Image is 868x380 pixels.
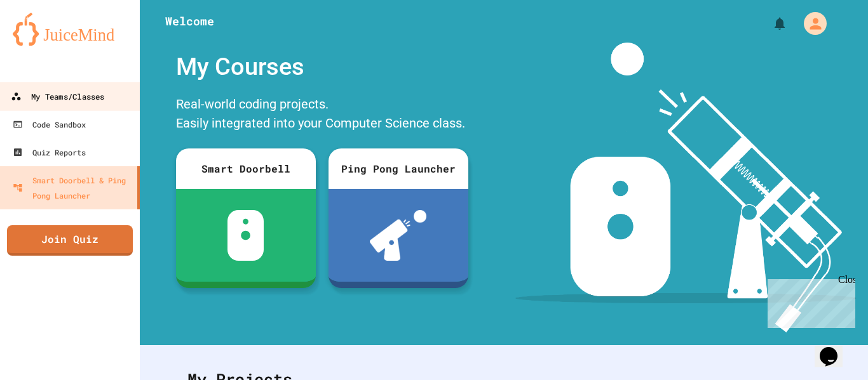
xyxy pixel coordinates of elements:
div: My Account [790,9,830,38]
a: Join Quiz [7,225,133,256]
img: logo-orange.svg [13,13,127,46]
img: ppl-with-ball.png [370,210,426,261]
div: Quiz Reports [13,145,86,160]
img: sdb-white.svg [227,210,264,261]
div: Code Sandbox [13,117,86,132]
div: Smart Doorbell [176,148,316,189]
div: My Courses [170,43,475,91]
div: Ping Pong Launcher [329,148,468,189]
img: banner-image-my-projects.png [515,43,856,332]
iframe: chat widget [763,274,855,328]
div: Smart Doorbell & Ping Pong Launcher [13,173,132,203]
div: Real-world coding projects. Easily integrated into your Computer Science class. [170,91,475,139]
div: Chat with us now!Close [5,5,88,81]
div: My Notifications [749,13,790,34]
div: My Teams/Classes [11,89,104,105]
iframe: chat widget [815,329,855,367]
